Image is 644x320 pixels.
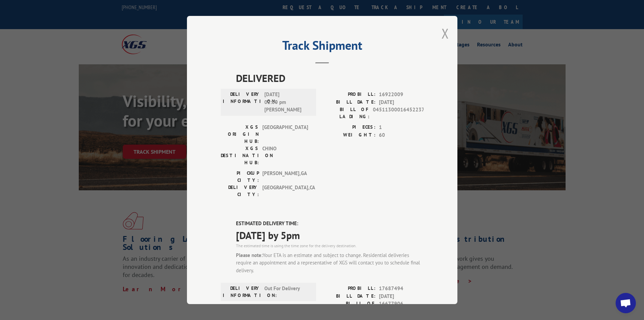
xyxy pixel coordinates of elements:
[262,184,308,198] span: [GEOGRAPHIC_DATA] , CA
[379,300,424,314] span: 16677906
[322,91,376,99] label: PROBILL:
[322,99,376,106] label: BILL DATE:
[322,285,376,293] label: PROBILL:
[616,293,636,313] div: Open chat
[264,91,310,114] span: [DATE] 02:00 pm [PERSON_NAME]
[379,285,424,293] span: 17687494
[221,41,424,54] h2: Track Shipment
[322,293,376,300] label: BILL DATE:
[379,293,424,300] span: [DATE]
[262,145,308,166] span: CHINO
[262,170,308,184] span: [PERSON_NAME] , GA
[236,220,424,228] label: ESTIMATED DELIVERY TIME:
[221,170,259,184] label: PICKUP CITY:
[221,184,259,198] label: DELIVERY CITY:
[221,145,259,166] label: XGS DESTINATION HUB:
[379,131,424,139] span: 60
[236,243,424,249] div: The estimated time is using the time zone for the delivery destination.
[236,252,424,275] div: Your ETA is an estimate and subject to change. Residential deliveries require an appointment and ...
[236,228,424,243] span: [DATE] by 5pm
[322,106,369,120] label: BILL OF LADING:
[373,106,424,120] span: 04511300016452237
[236,252,263,258] strong: Please note:
[322,131,376,139] label: WEIGHT:
[379,91,424,99] span: 16922009
[264,285,310,299] span: Out For Delivery
[322,300,376,314] label: BILL OF LADING:
[322,124,376,131] label: PIECES:
[379,124,424,131] span: 1
[223,91,261,114] label: DELIVERY INFORMATION:
[379,99,424,106] span: [DATE]
[223,285,261,299] label: DELIVERY INFORMATION:
[221,124,259,145] label: XGS ORIGIN HUB:
[236,70,424,86] span: DELIVERED
[442,24,449,42] button: Close modal
[262,124,308,145] span: [GEOGRAPHIC_DATA]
